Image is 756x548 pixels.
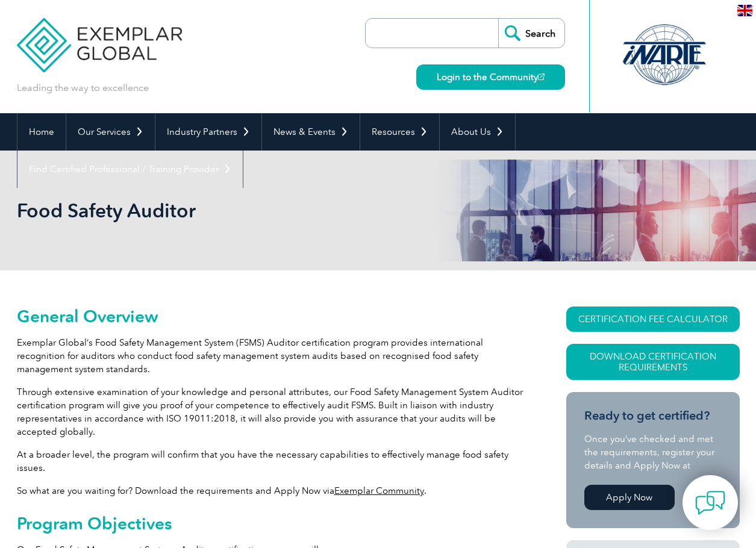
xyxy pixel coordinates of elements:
a: About Us [440,113,515,151]
h1: Food Safety Auditor [17,199,480,222]
h3: Ready to get certified? [584,408,722,423]
a: Resources [360,113,439,151]
img: contact-chat.png [695,488,725,518]
p: Exemplar Global’s Food Safety Management System (FSMS) Auditor certification program provides int... [17,336,523,376]
a: Industry Partners [155,113,261,151]
p: So what are you waiting for? Download the requirements and Apply Now via . [17,484,523,497]
h2: Program Objectives [17,514,523,533]
a: Download Certification Requirements [566,344,740,380]
img: open_square.png [538,73,545,80]
a: Login to the Community [416,64,565,90]
p: At a broader level, the program will confirm that you have the necessary capabilities to effectiv... [17,448,523,475]
img: en [737,5,752,16]
input: Search [498,19,564,48]
a: CERTIFICATION FEE CALCULATOR [566,307,740,332]
p: Through extensive examination of your knowledge and personal attributes, our Food Safety Manageme... [17,385,523,438]
a: Find Certified Professional / Training Provider [17,151,243,188]
h2: General Overview [17,307,523,326]
p: Leading the way to excellence [17,81,149,95]
p: Once you’ve checked and met the requirements, register your details and Apply Now at [584,432,722,472]
a: Our Services [66,113,155,151]
a: Exemplar Community [334,485,424,496]
a: News & Events [262,113,360,151]
a: Apply Now [584,485,675,510]
a: Home [17,113,66,151]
